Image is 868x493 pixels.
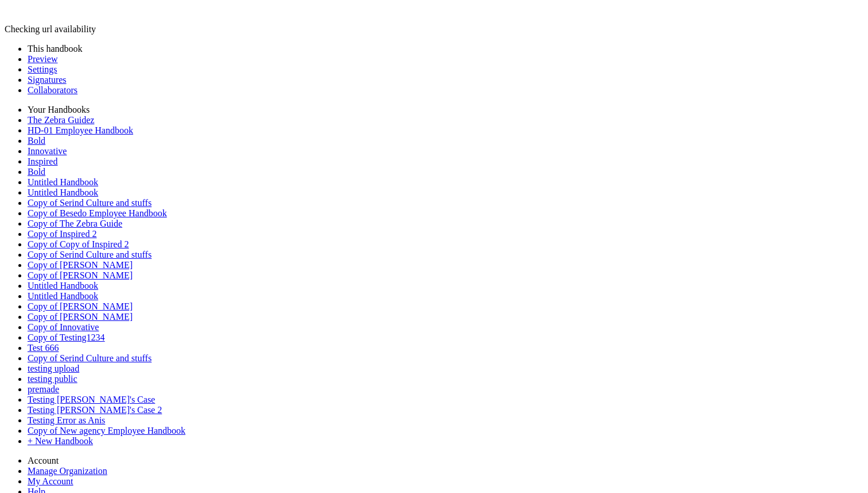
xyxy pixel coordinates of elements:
[28,353,152,363] a: Copy of Serind Culture and stuffs
[28,405,162,415] a: Testing [PERSON_NAME]'s Case 2
[28,291,98,301] a: Untitled Handbook
[5,24,96,34] span: Checking url availability
[28,270,133,280] a: Copy of [PERSON_NAME]
[28,167,45,177] a: Bold
[28,188,98,197] a: Untitled Handbook
[28,177,98,187] a: Untitled Handbook
[28,125,133,135] a: HD-01 Employee Handbook
[28,136,45,146] a: Bold
[28,146,67,156] a: Innovative
[28,75,67,85] a: Signatures
[28,415,105,425] a: Testing Error as Anis
[28,384,59,394] a: premade
[28,436,93,446] a: + New Handbook
[28,85,77,95] a: Collaborators
[28,456,863,466] li: Account
[28,54,57,64] a: Preview
[28,343,59,353] a: Test 666
[28,198,152,208] a: Copy of Serind Culture and stuffs
[28,301,133,311] a: Copy of [PERSON_NAME]
[28,364,79,373] a: testing upload
[28,476,73,486] a: My Account
[28,64,57,74] a: Settings
[28,115,94,125] a: The Zebra Guidez
[28,260,133,270] a: Copy of [PERSON_NAME]
[28,466,107,476] a: Manage Organization
[28,322,99,332] a: Copy of Innovative
[28,208,167,218] a: Copy of Besedo Employee Handbook
[28,281,98,291] a: Untitled Handbook
[28,250,152,259] a: Copy of Serind Culture and stuffs
[28,105,863,115] li: Your Handbooks
[28,219,122,228] a: Copy of The Zebra Guide
[28,374,77,384] a: testing public
[28,44,863,54] li: This handbook
[28,156,57,166] a: Inspired
[28,239,129,249] a: Copy of Copy of Inspired 2
[28,426,185,435] a: Copy of New agency Employee Handbook
[28,333,105,342] a: Copy of Testing1234
[28,395,155,404] a: Testing [PERSON_NAME]'s Case
[28,229,96,239] a: Copy of Inspired 2
[28,312,133,322] a: Copy of [PERSON_NAME]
